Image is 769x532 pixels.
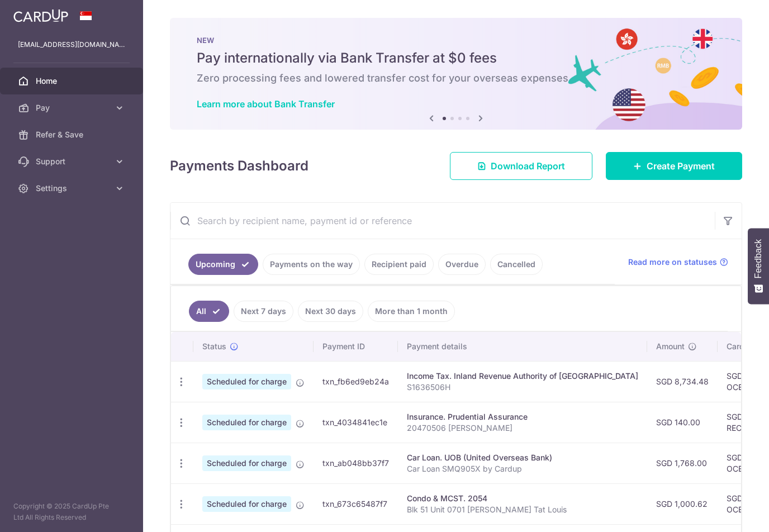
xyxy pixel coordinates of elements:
td: txn_4034841ec1e [314,402,398,443]
a: Download Report [450,152,592,180]
button: Feedback - Show survey [748,228,769,304]
div: Condo & MCST. 2054 [407,493,638,504]
span: Scheduled for charge [202,415,291,430]
span: Support [36,156,110,167]
a: Cancelled [490,254,543,275]
span: Pay [36,102,110,113]
span: Refer & Save [36,129,110,140]
span: Read more on statuses [628,256,717,268]
span: Download Report [491,159,565,173]
h6: Zero processing fees and lowered transfer cost for your overseas expenses [197,72,715,85]
span: Status [202,341,226,352]
a: Create Payment [606,152,742,180]
span: Scheduled for charge [202,455,291,471]
div: Car Loan. UOB (United Overseas Bank) [407,452,638,463]
p: [EMAIL_ADDRESS][DOMAIN_NAME] [18,39,125,50]
a: Recipient paid [364,254,434,275]
th: Payment ID [314,332,398,361]
a: All [189,301,229,322]
td: SGD 1,000.62 [647,483,718,524]
span: Create Payment [647,159,715,173]
td: SGD 140.00 [647,402,718,443]
span: CardUp fee [727,341,769,352]
span: Scheduled for charge [202,374,291,389]
span: Settings [36,183,110,194]
div: Insurance. Prudential Assurance [407,411,638,422]
span: Scheduled for charge [202,496,291,512]
th: Payment details [398,332,647,361]
img: CardUp [13,9,68,22]
span: Amount [656,341,685,352]
h5: Pay internationally via Bank Transfer at $0 fees [197,49,715,67]
td: txn_ab048bb37f7 [314,443,398,483]
td: SGD 8,734.48 [647,361,718,402]
p: Blk 51 Unit 0701 [PERSON_NAME] Tat Louis [407,504,638,515]
td: txn_673c65487f7 [314,483,398,524]
p: NEW [197,36,715,45]
p: Car Loan SMQ905X by Cardup [407,463,638,474]
a: Payments on the way [263,254,360,275]
a: Next 7 days [234,301,293,322]
h4: Payments Dashboard [170,156,308,176]
td: SGD 1,768.00 [647,443,718,483]
a: Next 30 days [298,301,363,322]
span: Feedback [753,239,763,278]
a: Learn more about Bank Transfer [197,98,335,110]
img: Bank transfer banner [170,18,742,130]
span: Home [36,75,110,87]
td: txn_fb6ed9eb24a [314,361,398,402]
p: S1636506H [407,382,638,393]
input: Search by recipient name, payment id or reference [170,203,715,239]
a: More than 1 month [368,301,455,322]
p: 20470506 [PERSON_NAME] [407,422,638,434]
a: Overdue [438,254,486,275]
div: Income Tax. Inland Revenue Authority of [GEOGRAPHIC_DATA] [407,370,638,382]
a: Read more on statuses [628,256,728,268]
a: Upcoming [188,254,258,275]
